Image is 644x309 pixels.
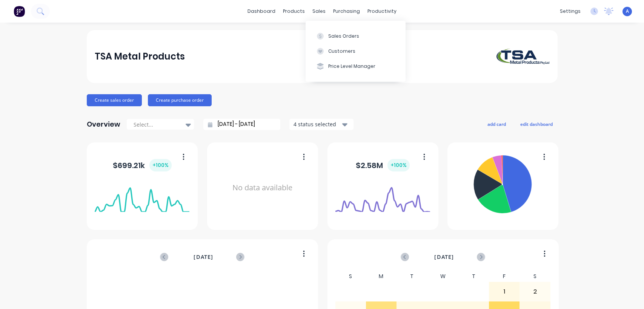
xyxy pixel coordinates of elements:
div: F [489,271,520,282]
img: Factory [14,6,25,17]
div: 2 [520,282,550,301]
div: + 100 % [149,159,172,171]
div: No data available [215,152,310,223]
img: TSA Metal Products [496,49,549,64]
div: Price Level Manager [328,63,375,70]
button: edit dashboard [515,119,558,129]
div: $ 2.58M [356,159,410,171]
button: Customers [306,44,406,59]
div: Sales Orders [328,33,359,40]
div: W [427,271,458,282]
div: purchasing [329,6,364,17]
div: Overview [87,117,120,132]
button: 4 status selected [289,119,354,130]
div: products [279,6,309,17]
div: 1 [489,282,520,301]
button: Create sales order [87,94,142,106]
button: add card [483,119,511,129]
button: Sales Orders [306,28,406,43]
span: [DATE] [434,253,454,261]
a: dashboard [244,6,279,17]
div: TSA Metal Products [95,49,185,64]
div: Customers [328,48,355,55]
div: + 100 % [387,159,410,171]
div: 4 status selected [294,120,341,128]
div: S [335,271,366,282]
div: sales [309,6,329,17]
button: Price Level Manager [306,59,406,74]
div: M [366,271,397,282]
div: T [397,271,427,282]
span: A [626,8,629,15]
div: productivity [364,6,400,17]
div: $ 699.21k [113,159,172,171]
div: S [520,271,550,282]
div: settings [556,6,584,17]
button: Create purchase order [148,94,212,106]
div: T [458,271,489,282]
span: [DATE] [194,253,213,261]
